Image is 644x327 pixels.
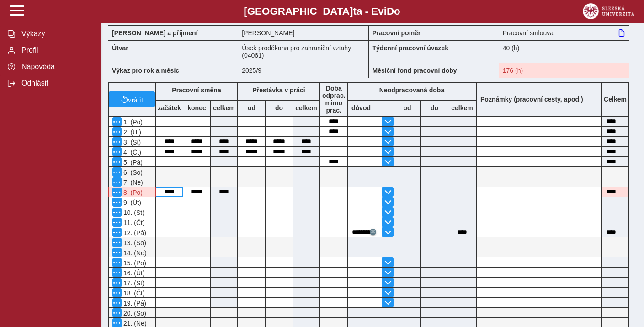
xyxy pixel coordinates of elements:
div: Po 6 hodinách nepřetržité práce je nutná přestávka v práci na jídlo a oddech v trvání nejméně 30 ... [108,187,156,197]
img: logo_web_su.png [583,3,634,19]
b: [PERSON_NAME] a příjmení [112,29,197,37]
b: celkem [448,104,476,112]
span: 11. (Čt) [122,219,145,226]
b: Útvar [112,44,128,52]
div: 2025/9 [238,63,368,78]
span: 17. (St) [122,279,144,287]
button: Menu [112,268,122,277]
span: 20. (So) [122,310,146,317]
button: Menu [112,157,122,166]
span: 7. (Ne) [122,179,143,186]
span: Výkazy [19,30,93,38]
span: 18. (Čt) [122,289,145,297]
div: 40 (h) [499,40,629,63]
b: do [421,104,448,112]
span: 14. (Ne) [122,249,147,257]
b: konec [183,104,210,112]
b: Poznámky (pracovní cesty, apod.) [477,96,587,103]
span: 16. (Út) [122,269,145,277]
span: 10. (St) [122,209,144,216]
button: Menu [112,218,122,227]
button: Menu [112,188,122,197]
b: Výkaz pro rok a měsíc [112,67,179,74]
span: 15. (Po) [122,259,146,267]
button: Menu [112,248,122,257]
button: Menu [112,147,122,156]
b: Měsíční fond pracovní doby [373,67,457,74]
b: Pracovní poměr [373,29,421,37]
span: 9. (Út) [122,199,141,206]
button: Menu [112,117,122,126]
button: Menu [112,167,122,177]
span: vrátit [128,96,144,103]
span: 5. (Pá) [122,159,143,166]
b: Přestávka v práci [252,86,305,94]
button: Menu [112,308,122,317]
span: D [387,5,394,17]
span: t [353,5,356,17]
div: Fond pracovní doby (176 h) a součet hodin (56:30 h) se neshodují! [499,63,629,78]
b: [GEOGRAPHIC_DATA] a - Evi [27,5,617,17]
button: Menu [112,127,122,136]
b: začátek [156,104,183,112]
button: Menu [112,137,122,146]
span: 4. (Čt) [122,149,141,156]
span: 13. (So) [122,239,146,247]
b: do [266,104,293,112]
button: Menu [112,258,122,267]
button: Menu [112,288,122,297]
b: celkem [211,104,237,112]
b: od [394,104,420,112]
button: Menu [112,228,122,237]
button: vrátit [109,91,155,107]
div: [PERSON_NAME] [238,25,368,40]
span: 19. (Pá) [122,300,146,307]
b: od [238,104,265,112]
button: Menu [112,177,122,187]
span: 8. (Po) [122,189,143,196]
button: Menu [112,208,122,217]
span: Profil [19,46,93,54]
button: Menu [112,198,122,207]
span: Nápověda [19,63,93,71]
b: Týdenní pracovní úvazek [373,44,449,52]
b: Neodpracovaná doba [379,86,444,94]
div: Úsek proděkana pro zahraniční vztahy (04061) [238,40,368,63]
span: 1. (Po) [122,118,143,126]
div: Pracovní smlouva [499,25,629,40]
span: 2. (Út) [122,129,141,136]
b: Pracovní směna [172,86,221,94]
span: 12. (Pá) [122,229,146,236]
span: Odhlásit [19,79,93,87]
span: o [394,5,400,17]
b: Celkem [604,96,627,103]
span: 3. (St) [122,139,141,146]
span: 21. (Ne) [122,320,147,327]
b: celkem [293,104,319,112]
span: 6. (So) [122,169,143,176]
button: Menu [112,278,122,287]
b: důvod [351,104,371,112]
button: Menu [112,238,122,247]
b: Doba odprac. mimo prac. [322,85,346,114]
button: Menu [112,298,122,307]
